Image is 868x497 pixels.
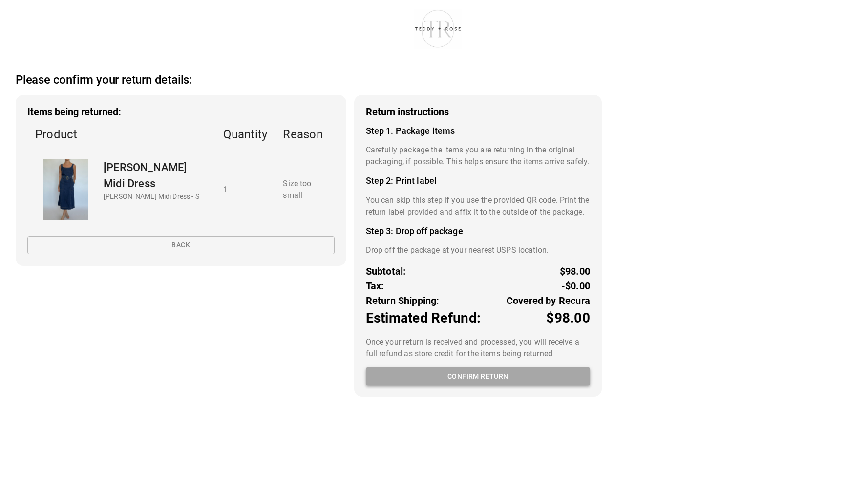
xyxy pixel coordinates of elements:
p: Estimated Refund: [366,308,481,328]
p: $98.00 [546,308,590,328]
button: Confirm return [366,367,590,386]
p: $98.00 [560,264,590,279]
button: Back [27,236,335,254]
p: Tax: [366,279,384,293]
p: Covered by Recura [507,293,590,308]
h4: Step 1: Package items [366,126,590,136]
p: Reason [283,126,326,143]
p: Quantity [223,126,268,143]
h4: Step 3: Drop off package [366,226,590,237]
p: 1 [223,184,268,195]
p: -$0.00 [561,279,590,293]
p: Subtotal: [366,264,406,279]
p: Once your return is received and processed, you will receive a full refund as store credit for th... [366,336,590,360]
p: Product [35,126,208,143]
h3: Items being returned: [27,107,335,118]
p: Drop off the package at your nearest USPS location. [366,244,590,256]
p: [PERSON_NAME] Midi Dress - S [104,192,208,202]
p: Carefully package the items you are returning in the original packaging, if possible. This helps ... [366,144,590,168]
p: You can skip this step if you use the provided QR code. Print the return label provided and affix... [366,194,590,218]
h4: Step 2: Print label [366,175,590,186]
p: [PERSON_NAME] Midi Dress [104,159,208,192]
img: shop-teddyrose.myshopify.com-d93983e8-e25b-478f-b32e-9430bef33fdd [410,7,466,49]
p: Size too small [283,178,326,201]
h2: Please confirm your return details: [16,73,192,87]
p: Return Shipping: [366,293,440,308]
h3: Return instructions [366,107,590,118]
